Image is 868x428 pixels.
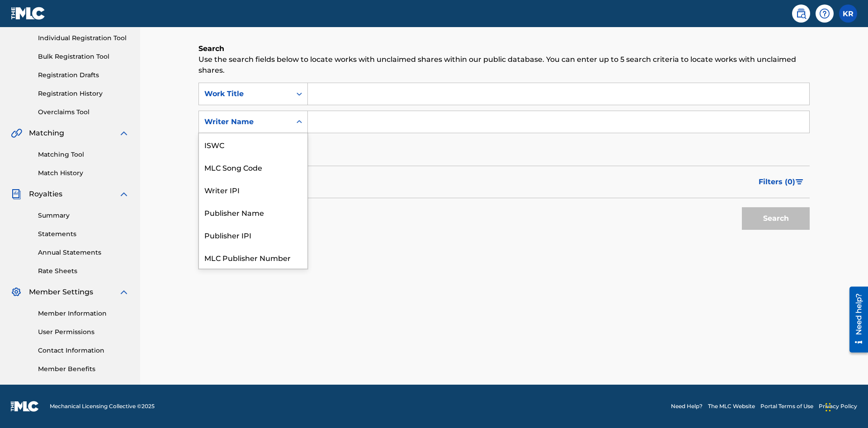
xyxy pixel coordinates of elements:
div: Work Title [204,88,286,99]
img: Royalties [11,189,22,200]
span: Royalties [29,189,62,200]
img: Matching [11,128,22,139]
a: Need Help? [671,402,703,410]
div: User Menu [839,5,857,23]
img: MLC Logo [11,7,46,20]
a: Privacy Policy [819,402,857,410]
a: Match History [38,168,129,178]
a: Public Search [792,5,810,23]
div: ISWC [199,133,307,156]
a: Summary [38,211,129,220]
div: Help [816,5,834,23]
a: Overclaims Tool [38,107,129,117]
img: expand [118,287,129,298]
img: logo [11,401,39,412]
a: Bulk Registration Tool [38,52,129,61]
div: Writer IPI [199,178,307,201]
img: help [819,8,830,19]
div: MLC Song Code [199,156,307,178]
a: Matching Tool [38,150,129,159]
a: Portal Terms of Use [760,402,813,410]
a: Member Information [38,309,129,318]
a: Annual Statements [38,248,129,257]
div: Drag [826,394,831,421]
img: Member Settings [11,287,22,298]
img: filter [796,179,803,185]
a: Registration History [38,89,129,98]
iframe: Chat Widget [823,385,868,428]
span: Member Settings [29,287,93,298]
a: The MLC Website [708,402,755,410]
a: Member Benefits [38,364,129,374]
img: expand [118,189,129,200]
span: Mechanical Licensing Collective © 2025 [50,402,155,410]
span: Filters ( 0 ) [759,177,795,187]
div: Publisher Name [199,201,307,223]
a: Individual Registration Tool [38,33,129,43]
div: MLC Publisher Number [199,246,307,269]
a: Contact Information [38,346,129,355]
h6: Search [198,43,810,54]
button: Filters (0) [753,171,810,193]
div: Writer Name [204,116,286,127]
img: search [796,8,807,19]
form: Search Form [198,83,810,234]
a: Statements [38,229,129,239]
a: User Permissions [38,327,129,337]
span: Matching [29,128,64,139]
a: Registration Drafts [38,70,129,80]
a: Rate Sheets [38,266,129,276]
p: Use the search fields below to locate works with unclaimed shares within our public database. You... [198,54,810,76]
iframe: Resource Center [843,283,868,357]
img: expand [118,128,129,139]
div: Publisher IPI [199,223,307,246]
